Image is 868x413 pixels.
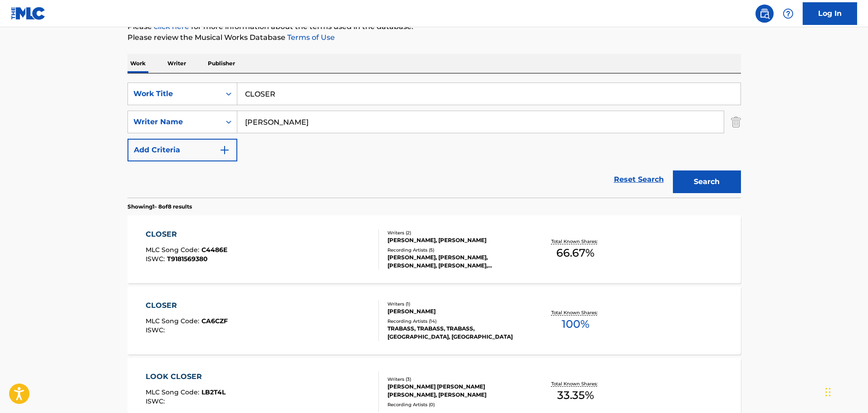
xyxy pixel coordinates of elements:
div: CLOSER [146,229,227,240]
span: CA6CZF [201,317,228,325]
div: Recording Artists ( 14 ) [387,318,525,325]
p: Total Known Shares: [551,238,600,245]
p: Publisher [205,54,238,73]
div: CLOSER [146,300,228,311]
p: Total Known Shares: [551,309,600,316]
div: Work Title [133,88,215,99]
div: Recording Artists ( 5 ) [387,247,525,253]
div: Writers ( 2 ) [387,229,525,236]
div: LOOK CLOSER [146,371,226,382]
button: Add Criteria [128,139,237,161]
img: help [783,8,794,19]
span: ISWC : [146,326,167,334]
form: Search Form [128,83,741,198]
span: MLC Song Code : [146,246,201,254]
span: 66.67 % [556,245,594,261]
div: Help [779,5,797,23]
img: 9d2ae6d4665cec9f34b9.svg [219,145,230,155]
span: T9181569380 [167,255,208,263]
span: MLC Song Code : [146,317,201,325]
p: Writer [165,54,189,73]
img: MLC Logo [11,7,46,20]
div: [PERSON_NAME], [PERSON_NAME] [387,236,525,244]
p: Work [128,54,148,73]
a: Terms of Use [285,33,335,42]
div: [PERSON_NAME] [PERSON_NAME] [PERSON_NAME], [PERSON_NAME] [387,383,525,399]
div: [PERSON_NAME], [PERSON_NAME], [PERSON_NAME], [PERSON_NAME], [PERSON_NAME] [387,253,525,270]
span: ISWC : [146,255,167,263]
a: Reset Search [609,170,668,189]
a: Public Search [755,5,774,23]
img: search [759,8,770,19]
button: Search [673,170,741,193]
div: Writers ( 1 ) [387,301,525,307]
span: ISWC : [146,397,167,405]
div: Writers ( 3 ) [387,376,525,383]
span: 33.35 % [557,387,594,403]
img: Delete Criterion [731,111,741,133]
div: TRABASS, TRABASS, TRABASS, [GEOGRAPHIC_DATA], [GEOGRAPHIC_DATA] [387,325,525,341]
p: Total Known Shares: [551,380,600,387]
span: LB2T4L [201,388,226,396]
div: [PERSON_NAME] [387,307,525,316]
div: Recording Artists ( 0 ) [387,401,525,408]
div: Drag [825,379,831,406]
p: Please review the Musical Works Database [128,32,741,43]
span: C4486E [201,246,227,254]
p: Showing 1 - 8 of 8 results [128,203,192,211]
iframe: Chat Widget [823,369,868,413]
a: CLOSERMLC Song Code:CA6CZFISWC:Writers (1)[PERSON_NAME]Recording Artists (14)TRABASS, TRABASS, TR... [128,287,741,355]
a: Log In [803,2,857,25]
div: Writer Name [133,117,215,127]
span: MLC Song Code : [146,388,201,396]
a: CLOSERMLC Song Code:C4486EISWC:T9181569380Writers (2)[PERSON_NAME], [PERSON_NAME]Recording Artist... [128,215,741,283]
span: 100 % [562,316,589,332]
